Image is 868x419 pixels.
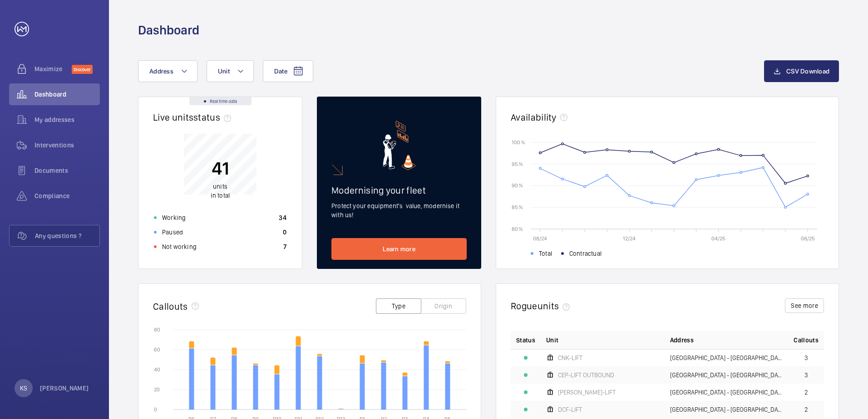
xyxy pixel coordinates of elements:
[35,231,99,240] span: Any questions ?
[193,112,235,123] span: status
[35,115,100,124] span: My addresses
[511,300,573,312] h2: Rogue
[154,386,160,393] text: 20
[804,406,808,413] span: 2
[569,249,602,258] span: Contractual
[35,166,100,175] span: Documents
[35,191,100,200] span: Compliance
[153,301,188,312] h2: Callouts
[213,183,227,190] span: units
[670,406,783,413] span: [GEOGRAPHIC_DATA] - [GEOGRAPHIC_DATA],
[72,65,93,74] span: Discover
[35,64,72,73] span: Maximize
[154,366,160,373] text: 40
[279,213,286,222] p: 34
[558,355,582,361] span: CNK-LIFT
[558,372,614,378] span: CEP-LIFT OUTBOUND
[516,336,535,345] p: Status
[804,389,808,395] span: 2
[383,121,416,170] img: marketing-card.svg
[283,228,286,237] p: 0
[274,68,287,75] span: Date
[511,112,557,123] h2: Availability
[20,384,27,393] p: KS
[154,326,160,333] text: 80
[512,139,525,145] text: 100 %
[153,112,235,123] h2: Live units
[512,204,523,210] text: 85 %
[331,201,467,219] p: Protect your equipment's value, modernise it with us!
[670,372,783,378] span: [GEOGRAPHIC_DATA] - [GEOGRAPHIC_DATA],
[154,406,157,413] text: 0
[546,336,558,345] span: Unit
[376,298,421,314] button: Type
[512,182,523,189] text: 90 %
[283,242,286,251] p: 7
[138,60,197,82] button: Address
[533,235,547,242] text: 08/24
[801,235,815,242] text: 08/25
[711,235,725,242] text: 04/25
[331,238,467,260] a: Learn more
[207,60,254,82] button: Unit
[804,355,808,361] span: 3
[786,68,829,75] span: CSV Download
[162,228,183,237] p: Paused
[35,141,100,150] span: Interventions
[162,213,186,222] p: Working
[670,355,783,361] span: [GEOGRAPHIC_DATA] - [GEOGRAPHIC_DATA],
[138,22,199,39] h1: Dashboard
[263,60,313,82] button: Date
[558,406,582,413] span: DCF-LIFT
[558,389,616,395] span: [PERSON_NAME]-LIFT
[670,389,783,395] span: [GEOGRAPHIC_DATA] - [GEOGRAPHIC_DATA],
[539,249,552,258] span: Total
[162,242,197,251] p: Not working
[189,97,252,105] div: Real time data
[211,157,230,180] p: 41
[149,68,173,75] span: Address
[670,336,694,345] span: Address
[764,60,839,82] button: CSV Download
[218,68,230,75] span: Unit
[512,225,523,232] text: 80 %
[331,185,467,196] h2: Modernising your fleet
[421,298,466,314] button: Origin
[211,182,230,200] p: in total
[154,346,160,353] text: 60
[794,336,819,345] span: Callouts
[512,161,523,167] text: 95 %
[538,300,574,312] span: units
[804,372,808,378] span: 3
[35,90,100,99] span: Dashboard
[785,298,824,313] button: See more
[623,235,636,242] text: 12/24
[40,384,89,393] p: [PERSON_NAME]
